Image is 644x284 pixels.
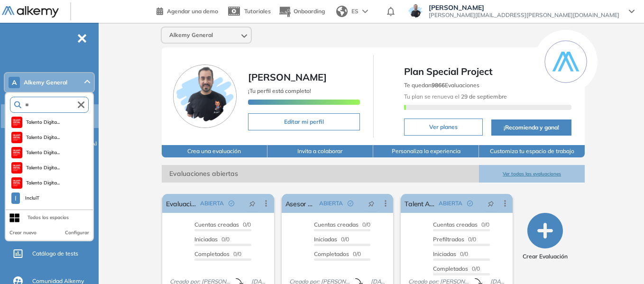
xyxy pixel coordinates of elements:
button: pushpin [480,196,501,211]
span: 0/0 [314,221,370,228]
span: [PERSON_NAME] [429,4,619,11]
img: https://assets.alkemy.org/workspaces/620/d203e0be-08f6-444b-9eae-a92d815a506f.png [13,164,20,172]
span: Completados [314,250,349,257]
span: 0/0 [433,250,468,257]
span: Evaluaciones abiertas [162,165,479,183]
div: Todos los espacios [28,214,69,221]
span: Cuentas creadas [194,221,239,228]
span: ABIERTA [439,199,462,208]
span: check-circle [229,201,234,206]
span: pushpin [249,200,256,207]
span: [PERSON_NAME][EMAIL_ADDRESS][PERSON_NAME][DOMAIN_NAME] [429,11,619,19]
b: 9866 [432,82,445,89]
span: 0/0 [433,265,480,272]
span: A [12,79,17,86]
img: Foto de perfil [173,64,237,128]
button: Onboarding [278,1,325,22]
span: Completados [194,250,230,257]
span: Talento Digita... [26,149,60,156]
span: Tutoriales [244,8,271,15]
span: ABIERTA [200,199,224,208]
span: Prefiltrados [433,236,464,243]
button: ¡Recomienda y gana! [491,119,572,136]
span: Onboarding [294,8,325,15]
span: 0/0 [194,236,230,243]
span: Agendar una demo [167,8,218,15]
span: Talento Digita... [26,134,60,141]
a: Agendar una demo [156,5,218,16]
span: Te quedan Evaluaciones [404,82,479,89]
span: Alkemy General [169,31,213,39]
div: Widget de chat [597,238,644,284]
span: ABIERTA [319,199,343,208]
span: Catálogo de tests [32,249,78,258]
button: Crear nuevo [9,229,37,237]
span: 0/0 [194,221,251,228]
span: check-circle [348,201,353,206]
button: Crea una evaluación [162,145,267,157]
img: https://assets.alkemy.org/workspaces/620/d203e0be-08f6-444b-9eae-a92d815a506f.png [13,134,20,141]
span: Alkemy General [24,79,67,86]
img: https://assets.alkemy.org/workspaces/620/d203e0be-08f6-444b-9eae-a92d815a506f.png [13,179,20,187]
button: Customiza tu espacio de trabajo [479,145,585,157]
span: [PERSON_NAME] [248,71,327,83]
img: arrow [362,9,368,13]
b: 29 de septiembre [460,93,507,100]
span: Iniciadas [314,236,337,243]
span: ¡Tu perfil está completo! [248,87,311,94]
span: Crear Evaluación [523,252,568,261]
span: 0/0 [194,250,241,257]
span: Talento Digita... [26,119,60,126]
a: Evaluación Axoft [166,194,196,213]
img: https://assets.alkemy.org/workspaces/620/d203e0be-08f6-444b-9eae-a92d815a506f.png [13,119,20,126]
button: Crear Evaluación [523,213,568,261]
a: Talent Acquisition & HR [405,194,435,213]
span: Talento Digita... [26,179,60,187]
span: pushpin [368,200,375,207]
span: 0/0 [433,221,489,228]
span: I [15,194,17,202]
a: Asesor Digital Comercial [285,194,316,213]
button: Personaliza la experiencia [373,145,479,157]
button: Ver planes [404,119,483,136]
button: Ver todas las evaluaciones [479,165,585,183]
span: 0/0 [314,236,349,243]
span: check-circle [467,201,473,206]
span: pushpin [488,200,494,207]
img: https://assets.alkemy.org/workspaces/620/d203e0be-08f6-444b-9eae-a92d815a506f.png [13,149,20,156]
span: Iniciadas [194,236,218,243]
span: Cuentas creadas [433,221,478,228]
button: pushpin [242,196,263,211]
span: Cuentas creadas [314,221,359,228]
span: Tu plan se renueva el [404,93,507,100]
span: 0/0 [314,250,361,257]
span: Iniciadas [433,250,456,257]
button: pushpin [361,196,382,211]
span: Plan Special Project [404,64,572,79]
span: Completados [433,265,468,272]
button: Editar mi perfil [248,113,360,130]
span: IncluiT [24,194,41,202]
img: Logo [2,6,59,18]
span: ES [351,7,359,16]
img: world [336,6,348,17]
button: Invita a colaborar [267,145,373,157]
span: 0/0 [433,236,476,243]
iframe: Chat Widget [597,238,644,284]
span: Talento Digita... [26,164,60,172]
button: Configurar [65,229,89,237]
